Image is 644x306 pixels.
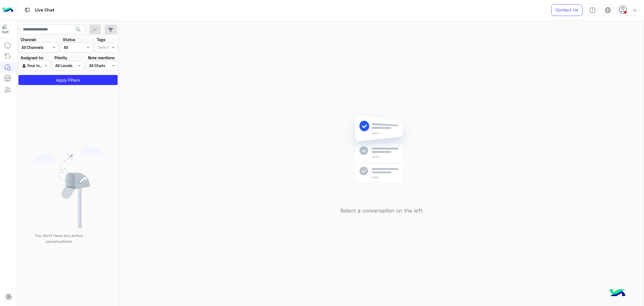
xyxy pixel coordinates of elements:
[55,55,67,61] label: Priority
[88,55,115,61] label: Note mentions
[72,25,85,37] button: search
[589,7,596,13] img: tab
[551,4,583,16] a: Contact Us
[97,44,109,51] div: Select
[605,7,611,13] img: tab
[21,55,44,61] label: Assigned to:
[587,4,598,16] a: tab
[341,110,422,203] img: no messages
[21,37,36,43] label: Channel:
[24,6,31,13] img: tab
[2,24,12,34] img: 1403182699927242
[97,37,105,43] label: Tags
[18,75,118,85] button: Apply Filters
[33,147,103,228] img: empty users
[340,208,423,214] h5: Select a conversation on the left
[608,284,627,303] img: hulul-logo.png
[2,4,13,16] img: Logo
[75,26,82,33] span: search
[63,37,75,43] label: Status
[30,232,87,244] p: You don’t have any active conversations
[35,6,55,14] p: Live Chat
[631,7,638,14] img: profile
